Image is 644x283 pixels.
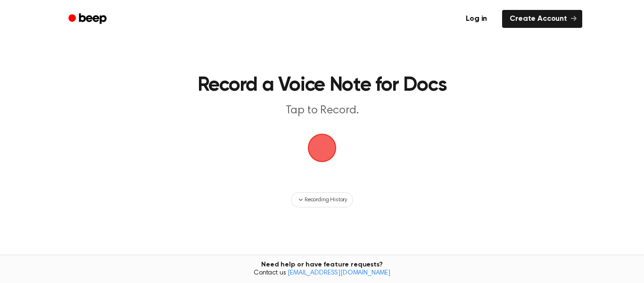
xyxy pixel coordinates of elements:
[288,270,390,276] a: [EMAIL_ADDRESS][DOMAIN_NAME]
[305,196,347,204] span: Recording History
[456,8,496,30] a: Log in
[502,10,582,28] a: Create Account
[141,103,503,119] p: Tap to Record.
[308,134,336,162] img: Beep Logo
[102,76,542,95] h1: Record a Voice Note for Docs
[62,10,115,28] a: Beep
[6,269,638,278] span: Contact us
[291,192,353,207] button: Recording History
